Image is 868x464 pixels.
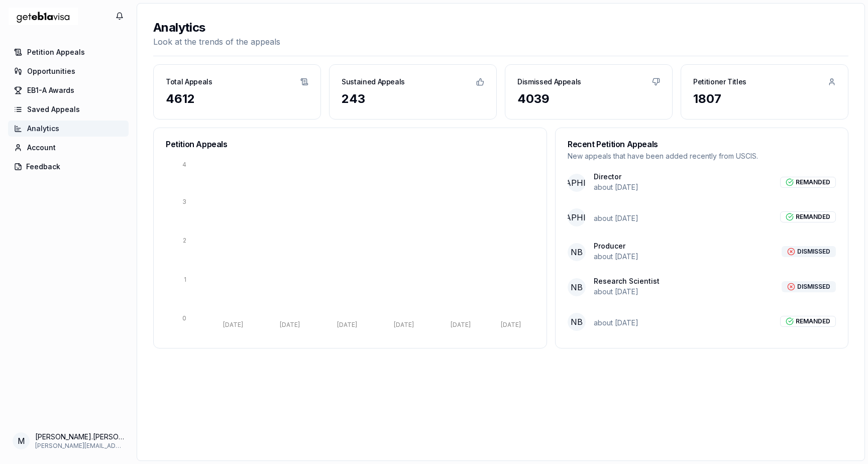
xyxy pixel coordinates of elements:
a: Account [8,140,129,156]
div: DISMISSED [782,246,836,257]
tspan: 3 [182,198,186,205]
a: Sustained Appeals243 [330,65,496,119]
span: Opportunities [27,66,75,76]
button: Open your profile menu [8,428,129,454]
span: m [18,435,25,447]
div: DISMISSED [782,281,836,292]
h3: Petitioner Titles [693,77,746,87]
a: Home Page [8,4,78,29]
span: [GEOGRAPHIC_DATA] [568,174,586,192]
a: Dismissed Appeals4039 [505,65,672,119]
span: Saved Appeals [27,104,80,114]
h2: Analytics [153,20,280,36]
a: Total Appeals4612 [154,65,320,119]
div: 243 [342,91,484,107]
span: [GEOGRAPHIC_DATA] [568,208,586,226]
div: 1807 [693,91,836,107]
p: about [DATE] [594,252,638,262]
span: Analytics [27,124,59,134]
a: Recent Petition AppealsNew appeals that have been added recently from USCIS.[GEOGRAPHIC_DATA]Dire... [556,128,848,343]
div: REMANDED [780,316,836,327]
p: New appeals that have been added recently from USCIS. [568,151,836,161]
tspan: 1 [184,276,186,283]
a: Saved Appeals [8,101,129,118]
a: Petition Appeals [8,44,129,60]
span: [PERSON_NAME].[PERSON_NAME] [35,432,125,442]
span: EB1-A Awards [27,85,74,95]
h3: Recent Petition Appeals [568,140,836,148]
p: about [DATE] [594,182,638,192]
tspan: 4 [182,161,186,168]
a: Opportunities [8,63,129,79]
div: REMANDED [780,177,836,188]
img: geteb1avisa logo [8,4,78,29]
h3: Dismissed Appeals [517,77,581,87]
span: Account [27,143,56,153]
h3: Petition Appeals [166,140,534,148]
tspan: [DATE] [280,321,300,328]
button: Feedback [8,159,129,175]
span: NB [568,313,586,331]
h3: Sustained Appeals [342,77,405,87]
p: Look at the trends of the appeals [153,36,280,48]
tspan: [DATE] [451,321,471,328]
p: Director [594,173,638,180]
span: [PERSON_NAME][EMAIL_ADDRESS][PERSON_NAME][DOMAIN_NAME] [35,442,125,450]
tspan: 0 [182,314,186,322]
tspan: [DATE] [223,321,243,328]
div: REMANDED [780,211,836,222]
span: NB [568,243,586,261]
p: Producer [594,243,638,250]
p: Research Scientist [594,278,660,285]
a: EB1-A Awards [8,82,129,98]
a: Petitioner Titles1807 [681,65,848,119]
span: Petition Appeals [27,47,85,57]
a: Analytics [8,121,129,137]
span: NB [568,278,586,296]
tspan: [DATE] [337,321,357,328]
p: about [DATE] [594,287,660,297]
tspan: [DATE] [394,321,414,328]
p: about [DATE] [594,318,638,328]
div: 4612 [166,91,308,107]
tspan: [DATE] [501,321,521,328]
div: 4039 [517,91,660,107]
tspan: 2 [183,237,186,244]
h3: Total Appeals [166,77,212,87]
p: about [DATE] [594,213,638,223]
